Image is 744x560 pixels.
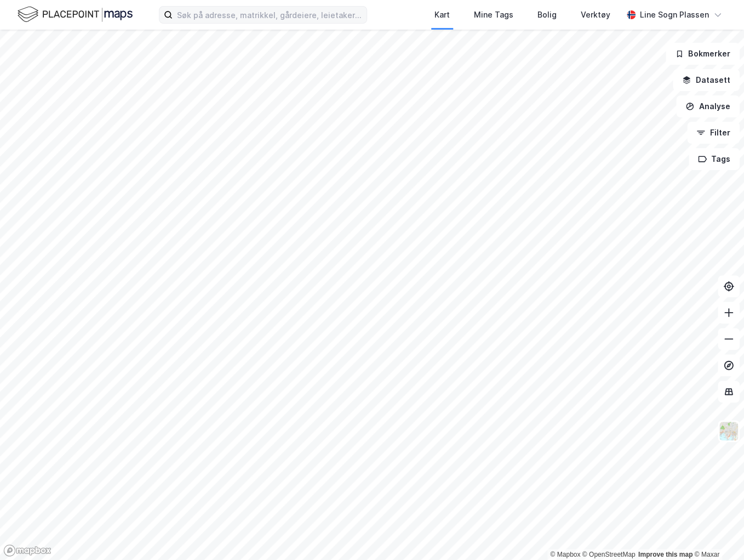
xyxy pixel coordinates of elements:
[582,551,636,558] a: OpenStreetMap
[689,507,744,560] div: Kontrollprogram for chat
[676,95,740,117] button: Analyse
[18,5,133,24] img: logo.f888ab2527a4732fd821a326f86c7f29.svg
[173,7,367,23] input: Søk på adresse, matrikkel, gårdeiere, leietakere eller personer
[434,8,450,21] div: Kart
[3,544,51,557] a: Mapbox homepage
[689,148,740,170] button: Tags
[718,421,739,442] img: Z
[581,8,610,21] div: Verktøy
[666,43,740,65] button: Bokmerker
[689,507,744,560] iframe: Chat Widget
[550,551,580,558] a: Mapbox
[687,122,740,144] button: Filter
[638,551,693,558] a: Improve this map
[673,69,740,91] button: Datasett
[537,8,557,21] div: Bolig
[474,8,513,21] div: Mine Tags
[640,8,709,21] div: Line Sogn Plassen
